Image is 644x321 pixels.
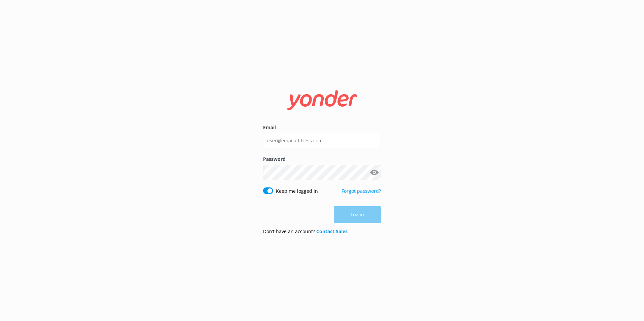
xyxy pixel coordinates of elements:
[342,188,381,194] a: Forgot password?
[316,228,348,235] a: Contact Sales
[263,124,381,131] label: Email
[276,187,318,195] label: Keep me logged in
[263,155,381,163] label: Password
[367,166,381,179] button: Show password
[263,228,348,235] p: Don’t have an account?
[263,133,381,148] input: user@emailaddress.com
